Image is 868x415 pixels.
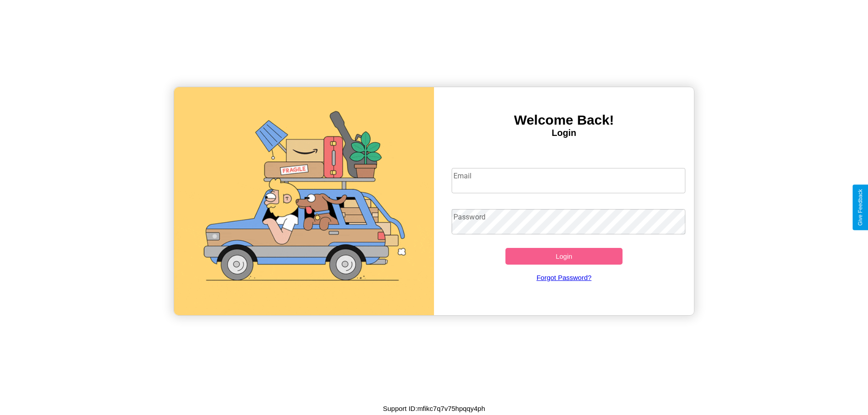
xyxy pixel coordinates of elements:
[174,87,434,315] img: gif
[434,112,694,128] h3: Welcome Back!
[857,189,863,226] div: Give Feedback
[383,402,485,415] p: Support ID: mfikc7q7v75hpqqy4ph
[434,128,694,138] h4: Login
[505,248,623,265] button: Login
[447,265,681,290] a: Forgot Password?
